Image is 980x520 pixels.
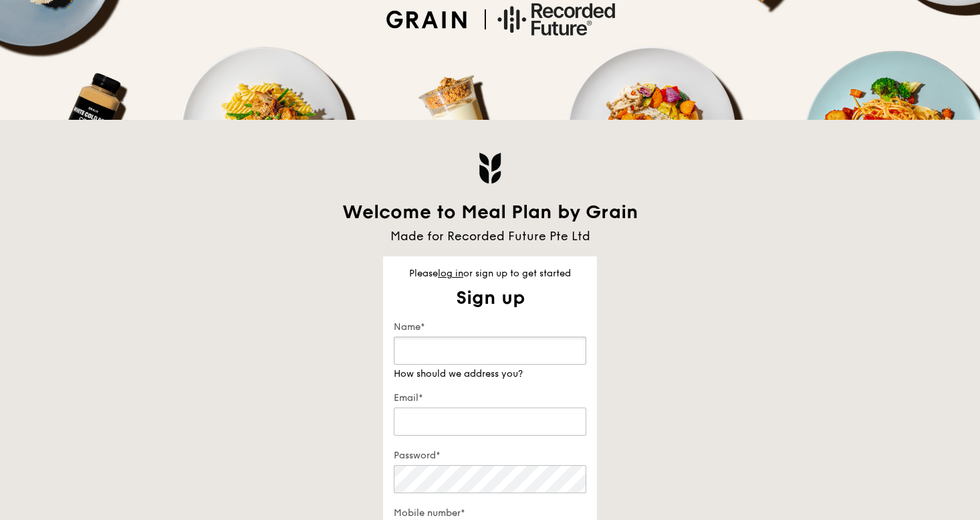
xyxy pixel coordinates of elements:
div: Please or sign up to get started [383,267,597,280]
label: Password* [394,449,586,462]
img: Grain logo [479,152,501,184]
label: Mobile number* [394,507,586,520]
div: Welcome to Meal Plan by Grain [330,200,650,224]
div: Sign up [383,286,597,310]
a: log in [438,268,463,279]
label: Name* [394,321,586,334]
div: Made for Recorded Future Pte Ltd [330,227,650,246]
div: How should we address you? [394,367,586,381]
label: Email* [394,392,586,405]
